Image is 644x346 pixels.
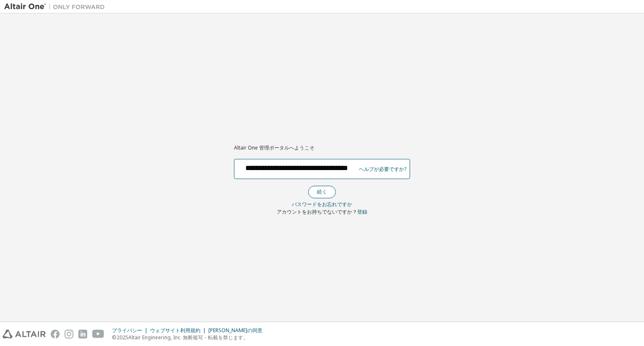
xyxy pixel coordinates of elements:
[112,327,142,334] font: プライバシー
[292,201,352,208] font: パスワードをお忘れですか
[117,334,128,341] font: 2025
[308,186,336,199] button: 続く
[128,334,248,341] font: Altair Engineering, Inc. 無断複写・転載を禁じます。
[92,330,104,338] img: youtube.svg
[357,209,367,216] a: 登録
[78,330,87,338] img: linkedin.svg
[150,327,200,334] font: ウェブサイト利用規約
[51,330,60,338] img: facebook.svg
[4,3,109,11] img: アルタイルワン
[112,334,117,341] font: ©
[277,209,357,216] font: アカウントをお持ちでないですか？
[359,169,406,169] a: ヘルプが必要ですか?
[3,330,46,338] img: altair_logo.svg
[317,188,327,196] font: 続く
[208,327,262,334] font: [PERSON_NAME]の同意
[65,330,73,338] img: instagram.svg
[234,144,314,151] font: Altair One 管理ポータルへようこそ
[359,165,406,173] font: ヘルプが必要ですか?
